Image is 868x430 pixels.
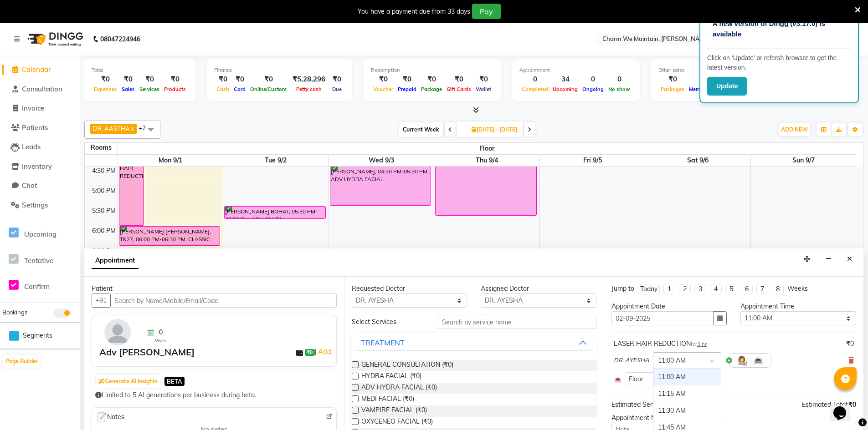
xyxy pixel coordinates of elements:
[713,19,846,39] p: A new version of Dingg (v3.17.0) is available
[361,360,453,371] span: GENERAL CONSULTATION (₹0)
[653,402,721,419] div: 11:30 AM
[694,284,706,294] li: 3
[214,74,231,85] div: ₹0
[697,341,707,347] span: 3 hr
[2,181,77,191] a: Chat
[22,162,52,171] span: Inventory
[305,349,314,356] span: ₹0
[663,284,675,294] li: 1
[741,284,753,294] li: 6
[361,394,414,405] span: MEDI FACIAL (₹0)
[687,86,724,92] span: Memberships
[611,302,727,311] div: Appointment Date
[473,74,493,85] div: ₹0
[473,86,493,92] span: Wallet
[395,86,419,92] span: Prepaid
[330,86,344,92] span: Due
[2,84,77,95] a: Consultation
[361,417,433,428] span: OXYGENEO FACIAL (₹0)
[361,383,437,394] span: ADV HYDRA FACIAL (₹0)
[90,186,118,196] div: 5:00 PM
[519,74,550,85] div: 0
[24,230,56,238] span: Upcoming
[90,206,118,216] div: 5:30 PM
[691,341,707,347] small: for
[137,86,162,92] span: Services
[2,200,77,211] a: Settings
[92,66,188,74] div: Total
[614,339,707,349] div: LASER HAIR REDUCTION
[92,284,337,293] div: Patient
[658,86,687,92] span: Packages
[395,74,419,85] div: ₹0
[119,86,137,92] span: Sales
[419,74,444,85] div: ₹0
[614,375,622,384] img: Interior.png
[371,74,395,85] div: ₹0
[580,74,606,85] div: 0
[781,126,808,133] span: ADD NEW
[90,166,118,176] div: 4:30 PM
[162,86,188,92] span: Products
[791,155,817,166] a: September 7, 2025
[3,355,41,368] button: Page Builder
[118,143,857,154] span: Floor
[159,328,163,337] span: 0
[472,4,501,19] button: Pay
[24,256,53,265] span: Tentative
[317,346,333,357] a: Add
[611,284,634,293] div: Jump to
[361,371,421,383] span: HYDRA FACIAL (₹0)
[231,74,248,85] div: ₹0
[155,337,166,344] span: Visits
[137,74,162,85] div: ₹0
[444,74,473,85] div: ₹0
[92,74,119,85] div: ₹0
[772,284,784,294] li: 8
[119,74,137,85] div: ₹0
[92,253,139,269] span: Appointment
[653,385,721,402] div: 11:15 AM
[24,282,50,291] span: Confirm
[399,122,443,137] span: Current Week
[640,284,657,294] div: Today
[611,311,714,325] input: yyyy-mm-dd
[289,74,329,85] div: ₹5,28,296
[830,394,859,421] iframe: chat widget
[23,26,86,52] img: logo
[263,155,288,166] a: September 2, 2025
[2,162,77,172] a: Inventory
[104,319,131,345] img: avatar
[22,142,41,151] span: Leads
[474,155,500,166] a: September 4, 2025
[157,155,184,166] a: September 1, 2025
[2,123,77,133] a: Patients
[685,155,710,166] a: September 6, 2025
[438,315,596,329] input: Search by service name
[658,66,806,74] div: Other sales
[469,126,519,133] span: [DATE] - [DATE]
[231,86,248,92] span: Card
[330,167,431,205] div: [PERSON_NAME], 04:30 PM-05:30 PM, ADV HYDRA FACIAL
[687,74,724,85] div: ₹0
[92,86,119,92] span: Expenses
[358,7,470,16] div: You have a payment due from 33 days
[846,339,854,349] div: ₹0
[611,400,681,409] span: Estimated Service Time:
[653,369,721,385] div: 11:00 AM
[85,143,118,152] div: Rooms
[90,226,118,236] div: 6:00 PM
[581,155,604,166] a: September 5, 2025
[95,390,333,400] div: Limited to 5 AI generations per business during beta.
[371,86,395,92] span: Voucher
[756,284,768,294] li: 7
[614,356,649,365] span: DR. AYESHA
[248,86,289,92] span: Online/Custom
[22,123,48,132] span: Patients
[92,293,111,308] button: +91
[22,201,48,209] span: Settings
[606,74,632,85] div: 0
[707,53,851,72] p: Click on ‘Update’ or refersh browser to get the latest version.
[606,86,632,92] span: No show
[787,284,808,293] div: Weeks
